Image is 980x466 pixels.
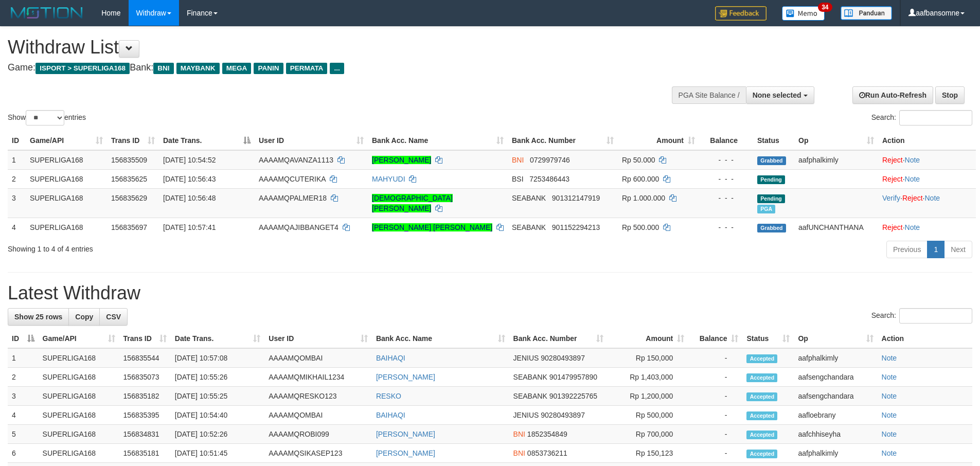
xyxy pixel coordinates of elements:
img: Feedback.jpg [715,6,767,21]
span: Pending [757,194,785,203]
th: Trans ID: activate to sort column ascending [107,131,159,150]
th: Bank Acc. Name: activate to sort column ascending [372,329,509,348]
span: Copy 0853736211 to clipboard [527,449,567,457]
td: Rp 150,000 [608,348,688,368]
td: aafchhiseyha [794,425,877,444]
span: [DATE] 10:56:48 [163,194,216,202]
a: [PERSON_NAME] [PERSON_NAME] [372,223,492,231]
td: Rp 1,403,000 [608,368,688,387]
div: - - - [703,222,749,232]
td: [DATE] 10:54:40 [171,406,264,425]
button: None selected [746,86,814,104]
span: Marked by aafsengchandara [757,205,775,213]
td: Rp 1,200,000 [608,387,688,406]
a: [PERSON_NAME] [376,430,435,438]
span: 156835625 [111,175,147,183]
td: · [878,150,976,170]
a: Note [905,175,920,183]
span: SEABANK [512,194,546,202]
span: MEGA [222,63,252,74]
td: - [688,425,742,444]
td: - [688,444,742,463]
span: ... [330,63,344,74]
span: PANIN [254,63,283,74]
span: JENIUS [513,411,539,419]
span: 156835697 [111,223,147,231]
th: Op: activate to sort column ascending [794,329,877,348]
td: · [878,169,976,188]
span: Rp 50.000 [622,156,655,164]
th: ID [8,131,26,150]
td: SUPERLIGA168 [39,368,119,387]
td: SUPERLIGA168 [39,425,119,444]
span: Accepted [746,354,777,363]
a: [PERSON_NAME] [376,449,435,457]
a: 1 [927,241,945,258]
td: 2 [8,169,26,188]
a: Previous [886,241,928,258]
span: MAYBANK [176,63,220,74]
td: Rp 700,000 [608,425,688,444]
td: SUPERLIGA168 [39,348,119,368]
span: None selected [753,91,801,99]
span: SEABANK [513,373,547,381]
td: - [688,406,742,425]
a: Copy [68,308,100,326]
td: [DATE] 10:51:45 [171,444,264,463]
a: Reject [882,175,903,183]
span: Accepted [746,411,777,420]
span: JENIUS [513,354,539,362]
a: Note [882,373,897,381]
td: SUPERLIGA168 [39,406,119,425]
td: - [688,387,742,406]
span: Grabbed [757,224,786,232]
th: Amount: activate to sort column ascending [608,329,688,348]
a: Run Auto-Refresh [852,86,933,104]
td: - [688,348,742,368]
span: ISPORT > SUPERLIGA168 [35,63,130,74]
td: - [688,368,742,387]
td: 1 [8,348,39,368]
a: BAIHAQI [376,354,405,362]
span: [DATE] 10:57:41 [163,223,216,231]
a: Note [882,430,897,438]
td: 156835181 [119,444,171,463]
select: Showentries [26,110,64,126]
h1: Latest Withdraw [8,283,972,303]
td: · · [878,188,976,218]
span: Copy [75,313,93,321]
a: Verify [882,194,900,202]
span: [DATE] 10:56:43 [163,175,216,183]
td: SUPERLIGA168 [39,387,119,406]
label: Search: [871,110,972,126]
span: Accepted [746,373,777,382]
div: Showing 1 to 4 of 4 entries [8,240,401,254]
td: Rp 150,123 [608,444,688,463]
a: Note [882,411,897,419]
th: Action [878,329,972,348]
th: Date Trans.: activate to sort column descending [159,131,255,150]
span: Rp 500.000 [622,223,659,231]
div: - - - [703,155,749,165]
td: Rp 500,000 [608,406,688,425]
td: SUPERLIGA168 [26,169,107,188]
td: AAAAMQSIKASEP123 [264,444,372,463]
a: [PERSON_NAME] [372,156,431,164]
td: 3 [8,188,26,218]
span: AAAAMQAVANZA1113 [259,156,333,164]
span: Copy 1852354849 to clipboard [527,430,567,438]
th: Status: activate to sort column ascending [742,329,794,348]
td: 156834831 [119,425,171,444]
a: Reject [902,194,923,202]
td: AAAAMQRESKO123 [264,387,372,406]
td: [DATE] 10:52:26 [171,425,264,444]
span: 156835629 [111,194,147,202]
td: · [878,218,976,237]
td: 1 [8,150,26,170]
th: Balance: activate to sort column ascending [688,329,742,348]
div: PGA Site Balance / [672,86,746,104]
a: Note [905,223,920,231]
td: [DATE] 10:55:26 [171,368,264,387]
span: BNI [512,156,524,164]
td: AAAAMQROBI099 [264,425,372,444]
